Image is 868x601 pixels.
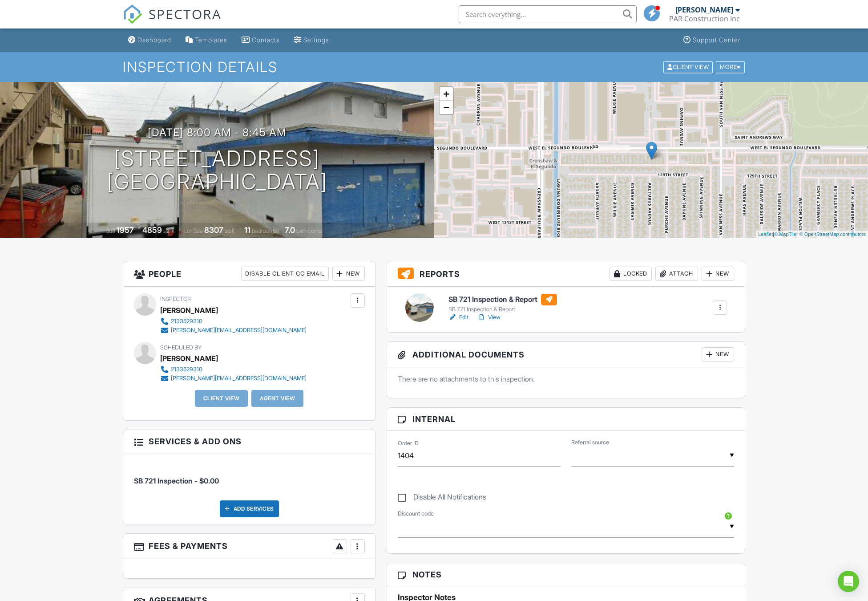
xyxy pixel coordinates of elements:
[148,126,287,138] h3: [DATE] 8:00 am - 8:45 am
[448,294,557,305] h6: SB 721 Inspection & Report
[838,571,859,592] div: Open Intercom Messenger
[195,36,227,44] div: Templates
[117,225,134,235] div: 1957
[182,32,231,49] a: Templates
[137,36,171,44] div: Dashboard
[125,32,175,49] a: Dashboard
[448,306,557,313] div: SB 721 Inspection & Report
[448,313,468,322] a: Edit
[296,227,322,234] span: bathrooms
[134,460,365,493] li: Service: SB 721 Inspection
[244,225,250,235] div: 11
[204,225,223,235] div: 8307
[225,227,236,234] span: sq.ft.
[160,317,307,326] a: 2133529310
[160,352,218,365] div: [PERSON_NAME]
[799,231,866,237] a: © OpenStreetMap contributors
[716,61,745,73] div: More
[398,510,434,518] label: Discount code
[680,32,744,49] a: Support Center
[758,231,773,237] a: Leaflet
[440,101,453,114] a: Zoom out
[398,439,419,447] label: Order ID
[398,493,486,504] label: Disable All Notifications
[610,267,652,281] div: Locked
[184,227,203,234] span: Lot Size
[387,408,745,431] h3: Internal
[702,347,734,361] div: New
[448,294,557,313] a: SB 721 Inspection & Report SB 721 Inspection & Report
[675,5,733,14] div: [PERSON_NAME]
[142,225,162,235] div: 4859
[171,318,202,325] div: 2133529310
[693,36,740,44] div: Support Center
[238,32,283,49] a: Contacts
[702,267,734,281] div: New
[160,304,218,317] div: [PERSON_NAME]
[252,227,276,234] span: bedrooms
[387,342,745,367] h3: Additional Documents
[160,344,202,351] span: Scheduled By
[163,227,176,234] span: sq. ft.
[459,5,637,23] input: Search everything...
[220,500,279,517] div: Add Services
[662,63,715,70] a: Client View
[149,4,222,23] span: SPECTORA
[252,36,280,44] div: Contacts
[669,14,740,23] div: PAR Construction Inc
[123,4,142,24] img: The Best Home Inspection Software - Spectora
[756,231,868,238] div: |
[774,231,798,237] a: © MapTiler
[160,326,307,335] a: [PERSON_NAME][EMAIL_ADDRESS][DOMAIN_NAME]
[123,59,746,75] h1: Inspection Details
[123,534,375,559] h3: Fees & Payments
[387,261,745,287] h3: Reports
[663,61,713,73] div: Client View
[160,365,307,374] a: 2133529310
[134,476,219,485] span: SB 721 Inspection - $0.00
[241,267,329,281] div: Disable Client CC Email
[440,87,453,101] a: Zoom in
[171,327,307,334] div: [PERSON_NAME][EMAIL_ADDRESS][DOMAIN_NAME]
[107,147,327,194] h1: [STREET_ADDRESS] [GEOGRAPHIC_DATA]
[171,366,202,373] div: 2133529310
[655,267,698,281] div: Attach
[387,563,745,586] h3: Notes
[123,12,222,31] a: SPECTORA
[105,227,115,234] span: Built
[160,374,307,383] a: [PERSON_NAME][EMAIL_ADDRESS][DOMAIN_NAME]
[171,375,307,382] div: [PERSON_NAME][EMAIL_ADDRESS][DOMAIN_NAME]
[398,374,735,384] p: There are no attachments to this inspection.
[123,430,375,453] h3: Services & Add ons
[477,313,501,322] a: View
[332,267,365,281] div: New
[160,296,191,302] span: Inspector
[303,36,329,44] div: Settings
[285,225,295,235] div: 7.0
[123,261,375,287] h3: People
[571,439,609,447] label: Referral source
[291,32,333,49] a: Settings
